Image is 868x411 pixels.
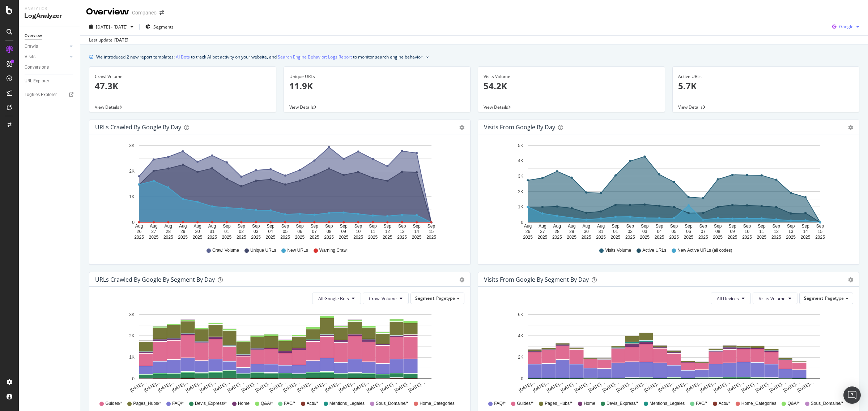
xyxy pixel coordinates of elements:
span: All Google Bots [318,295,349,302]
text: 2025 [368,235,378,240]
text: 01 [613,229,618,234]
text: 2025 [280,235,290,240]
text: 2025 [207,235,217,240]
a: URL Explorer [25,77,75,85]
text: 05 [283,229,288,234]
text: 1K [518,204,523,209]
text: Sep [413,224,421,229]
span: Crawl Volume [212,247,239,254]
span: New Active URLs (all codes) [677,247,732,254]
text: Sep [281,224,289,229]
text: Sep [427,224,435,229]
div: Open Intercom Messenger [843,386,861,404]
text: 2K [518,189,523,194]
text: 2025 [815,235,825,240]
text: 02 [628,229,633,234]
a: Crawls [25,43,68,50]
a: Logfiles Explorer [25,91,75,99]
p: 11.9K [289,80,465,92]
div: URLs Crawled by Google by day [95,124,181,131]
text: 03 [254,229,259,234]
text: 26 [526,229,531,234]
text: 09 [730,229,735,234]
text: 0 [132,376,135,381]
text: 2025 [237,235,246,240]
text: 2025 [582,235,591,240]
svg: A chart. [95,140,461,241]
text: 2025 [295,235,305,240]
button: Crawl Volume [363,293,409,304]
text: 2025 [397,235,407,240]
text: 3K [518,174,523,179]
div: Active URLs [678,73,854,80]
text: 1K [129,355,135,360]
div: LogAnalyzer [25,12,74,20]
span: Home [584,401,595,407]
text: 0 [521,220,523,225]
text: Aug [135,224,143,229]
text: Sep [354,224,362,229]
div: Crawls [25,43,38,50]
text: Sep [384,224,392,229]
button: Google [829,21,862,33]
text: Sep [223,224,231,229]
text: 4K [518,333,523,338]
text: Aug [553,224,561,229]
text: Sep [325,224,333,229]
text: 10 [356,229,361,234]
span: FAC/* [696,401,707,407]
span: Home_Categories [420,401,455,407]
text: Aug [524,224,532,229]
text: 09 [341,229,346,234]
text: Aug [179,224,187,229]
text: 29 [180,229,186,234]
text: Sep [699,224,707,229]
text: 06 [297,229,302,234]
text: 1K [129,194,135,199]
span: Sous_Domaine/* [811,401,843,407]
text: 2025 [567,235,576,240]
button: All Google Bots [312,293,361,304]
text: Sep [641,224,649,229]
text: 13 [788,229,793,234]
text: Aug [539,224,546,229]
text: 07 [701,229,706,234]
div: Overview [25,32,42,40]
text: 26 [137,229,142,234]
text: 3K [129,312,135,317]
text: 2025 [163,235,173,240]
span: Visits Volume [605,247,631,254]
text: 2025 [324,235,334,240]
text: 29 [569,229,574,234]
text: 11 [370,229,375,234]
text: 12 [774,229,779,234]
svg: A chart. [484,310,850,394]
a: Conversions [25,64,75,71]
text: 2025 [149,235,159,240]
text: 2025 [611,235,621,240]
text: 2025 [757,235,767,240]
div: URL Explorer [25,77,49,85]
a: Overview [25,32,75,40]
div: Visits from Google By Segment By Day [484,276,589,283]
text: 14 [414,229,419,234]
div: A chart. [95,310,461,394]
div: Unique URLs [289,73,465,80]
span: Mentions_Legales [329,401,365,407]
div: A chart. [484,140,850,241]
text: 08 [327,229,332,234]
a: AI Bots [176,53,190,61]
text: Aug [597,224,605,229]
span: Warning Crawl [319,247,348,254]
span: View Details [484,104,508,110]
span: View Details [678,104,703,110]
text: 2025 [383,235,392,240]
text: Sep [773,224,780,229]
text: 6K [518,312,523,317]
span: Active URLs [642,247,666,254]
div: Companeo [132,9,157,16]
text: 4K [518,159,523,164]
text: 31 [599,229,604,234]
p: 5.7K [678,80,854,92]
